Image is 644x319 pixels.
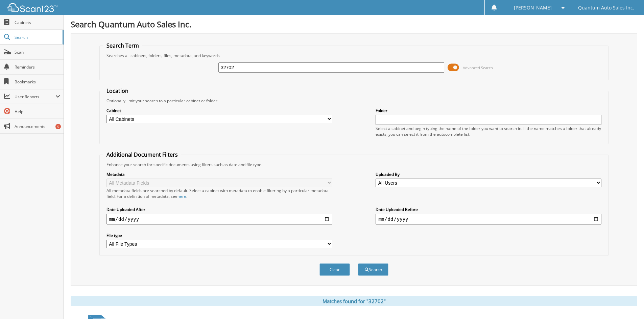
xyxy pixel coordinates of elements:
h1: Search Quantum Auto Sales Inc. [71,19,637,30]
label: File type [106,233,332,238]
span: Help [15,109,60,114]
button: Clear [319,263,350,276]
div: All metadata fields are searched by default. Select a cabinet with metadata to enable filtering b... [106,188,332,199]
div: Optionally limit your search to a particular cabinet or folder [103,98,605,104]
legend: Additional Document Filters [103,151,181,158]
a: here [177,193,186,199]
span: Reminders [15,64,60,70]
span: Search [15,34,59,40]
label: Folder [376,108,601,113]
span: Quantum Auto Sales Inc. [578,6,634,10]
legend: Location [103,87,132,95]
label: Date Uploaded Before [376,207,601,212]
div: 5 [55,124,61,129]
span: Bookmarks [15,79,60,85]
input: end [376,214,601,224]
span: Cabinets [15,20,60,25]
div: Searches all cabinets, folders, files, metadata, and keywords [103,53,605,58]
div: Enhance your search for specific documents using filters such as date and file type. [103,162,605,167]
img: scan123-logo-white.svg [7,3,57,12]
span: Advanced Search [463,65,493,70]
button: Search [358,263,388,276]
input: start [106,214,332,224]
label: Uploaded By [376,171,601,177]
div: Matches found for "32702" [71,296,637,306]
div: Select a cabinet and begin typing the name of the folder you want to search in. If the name match... [376,126,601,137]
label: Cabinet [106,108,332,113]
label: Date Uploaded After [106,207,332,212]
span: User Reports [15,94,55,100]
span: [PERSON_NAME] [514,6,552,10]
legend: Search Term [103,42,142,49]
label: Metadata [106,171,332,177]
span: Scan [15,49,60,55]
span: Announcements [15,124,60,129]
